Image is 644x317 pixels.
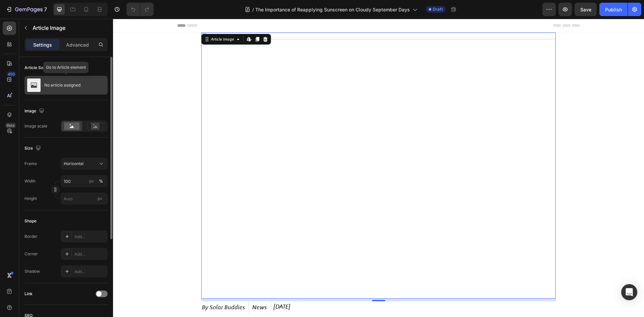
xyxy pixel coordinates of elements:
div: Size [24,144,42,153]
input: px% [61,175,108,187]
span: Save [580,7,591,12]
div: 450 [6,71,16,77]
div: Shadow [24,268,40,274]
div: News [139,282,155,295]
p: No article assigned [44,83,80,88]
button: % [88,177,96,185]
div: Image scale [24,123,47,129]
p: Article Image [33,24,105,32]
p: Advanced [66,41,89,48]
label: Frame [24,161,37,167]
div: Add... [74,269,106,275]
span: Draft [433,6,443,12]
div: Border [24,233,38,240]
button: px [97,177,105,185]
p: Settings [33,41,52,48]
div: Link [24,291,33,297]
label: Width [24,178,36,184]
div: Shape [24,218,37,224]
div: Corner [24,251,38,257]
span: px [98,196,102,201]
div: Article Source [24,65,52,71]
iframe: Design area [113,19,644,317]
div: Undo/Redo [126,3,154,16]
div: [DATE] [160,282,177,293]
div: Publish [605,6,622,13]
span: / [252,6,254,13]
div: Add... [74,251,106,257]
button: Horizontal [61,158,108,170]
div: Image [24,107,46,116]
span: The Importance of Reapplying Sunscreen on Cloudy September Days [255,6,410,13]
input: px [61,193,108,205]
button: 7 [3,3,50,16]
div: Open Intercom Messenger [621,284,637,300]
label: Height [24,196,37,202]
div: px [89,178,94,184]
span: Horizontal [64,161,84,167]
div: Beta [5,123,16,128]
p: 7 [44,5,47,13]
div: Add... [74,234,106,240]
button: Save [575,3,597,16]
button: Publish [599,3,628,16]
div: % [99,178,103,184]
